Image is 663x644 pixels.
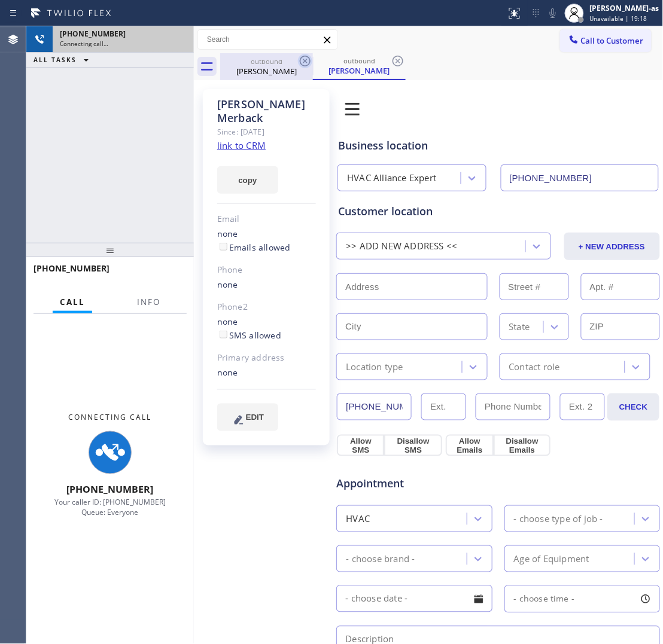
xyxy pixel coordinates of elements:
[314,56,405,65] div: outbound
[60,297,85,307] span: Call
[220,331,227,338] input: SMS allowed
[53,291,92,314] button: Call
[476,393,551,420] input: Phone Number 2
[314,53,405,79] div: Lisa Merback
[337,435,384,456] button: Allow SMS
[347,172,436,185] div: HVAC Alliance Expert
[217,315,316,343] div: none
[346,360,403,374] div: Location type
[336,585,492,612] input: - choose date -
[217,227,316,255] div: none
[581,313,660,340] input: ZIP
[421,393,466,420] input: Ext.
[220,243,227,251] input: Emails allowed
[346,240,457,254] div: >> ADD NEW ADDRESS <<
[501,164,659,191] input: Phone Number
[54,498,166,518] span: Your caller ID: [PHONE_NUMBER] Queue: Everyone
[581,273,660,300] input: Apt. #
[130,291,168,314] button: Info
[509,360,560,374] div: Contact role
[137,297,160,307] span: Info
[581,35,644,46] span: Call to Customer
[336,92,369,126] img: 0z2ufo+1LK1lpbjt5drc1XD0bnnlpun5fRe3jBXTlaPqG+JvTQggABAgRuCwj6M7qMMI5mZPQW9JGuOgECBAj8BAT92W+QEcb...
[336,313,487,340] input: City
[221,66,312,77] div: [PERSON_NAME]
[34,56,77,64] span: ALL TASKS
[500,273,569,300] input: Street #
[198,30,337,49] input: Search
[217,125,316,139] div: Since: [DATE]
[217,242,291,253] label: Emails allowed
[217,139,266,151] a: link to CRM
[217,329,281,341] label: SMS allowed
[446,435,494,456] button: Allow Emails
[560,29,652,52] button: Call to Customer
[69,412,152,422] span: Connecting Call
[217,404,278,431] button: EDIT
[607,393,659,421] button: CHECK
[221,53,312,80] div: Lisa Merback
[514,512,603,526] div: - choose type of job -
[346,512,370,526] div: HVAC
[217,366,316,380] div: none
[384,435,442,456] button: Disallow SMS
[590,14,647,23] span: Unavailable | 19:18
[346,552,415,566] div: - choose brand -
[217,351,316,365] div: Primary address
[509,320,530,334] div: State
[338,203,658,219] div: Customer location
[26,53,101,67] button: ALL TASKS
[246,413,264,422] span: EDIT
[217,278,316,292] div: none
[217,263,316,277] div: Phone
[34,263,110,274] span: [PHONE_NUMBER]
[221,57,312,66] div: outbound
[60,39,108,48] span: Connecting call…
[338,138,658,154] div: Business location
[314,65,405,76] div: [PERSON_NAME]
[217,300,316,314] div: Phone2
[514,593,575,605] span: - choose time -
[337,393,412,420] input: Phone Number
[67,483,154,496] span: [PHONE_NUMBER]
[564,233,660,260] button: + NEW ADDRESS
[560,393,605,420] input: Ext. 2
[494,435,551,456] button: Disallow Emails
[514,552,589,566] div: Age of Equipment
[590,3,659,13] div: [PERSON_NAME]-as
[217,212,316,226] div: Email
[336,273,487,300] input: Address
[336,476,442,492] span: Appointment
[60,29,126,39] span: [PHONE_NUMBER]
[217,97,316,125] div: [PERSON_NAME] Merback
[545,5,561,22] button: Mute
[217,166,278,194] button: copy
